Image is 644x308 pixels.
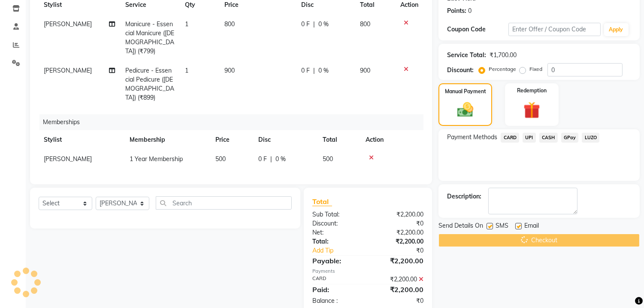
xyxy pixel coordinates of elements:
span: [PERSON_NAME] [44,67,92,74]
span: Pedicure - Essencial Pedicure ([DEMOGRAPHIC_DATA]) (₹899) [126,67,175,101]
span: GPay [561,133,579,143]
label: Manual Payment [445,88,486,95]
div: Payable: [306,256,368,266]
div: Discount: [447,66,474,75]
span: [PERSON_NAME] [44,155,92,163]
span: 500 [215,155,226,163]
div: ₹0 [368,296,430,305]
th: Disc [253,130,317,149]
span: 800 [360,20,371,28]
th: Membership [124,130,210,149]
div: CARD [306,275,368,284]
span: 0 % [318,20,329,29]
div: Payments [312,268,423,275]
div: ₹2,200.00 [368,210,430,219]
input: Enter Offer / Coupon Code [508,23,600,36]
span: 900 [360,67,371,74]
div: ₹2,200.00 [368,275,430,284]
div: ₹2,200.00 [368,237,430,246]
div: Coupon Code [447,25,508,34]
label: Fixed [529,65,542,73]
span: 0 % [318,66,329,75]
span: 900 [224,67,235,74]
span: Total [312,197,332,206]
span: 0 F [301,20,310,29]
div: ₹2,200.00 [368,228,430,237]
div: ₹0 [368,219,430,228]
div: ₹2,200.00 [368,284,430,295]
span: LUZO [582,133,599,143]
span: Payment Methods [447,133,497,142]
span: 1 [185,20,188,28]
span: 0 F [301,66,310,75]
label: Redemption [517,87,547,95]
span: 0 % [275,155,286,164]
div: Net: [306,228,368,237]
span: [PERSON_NAME] [44,20,92,28]
div: Memberships [39,114,430,130]
span: | [270,155,272,164]
span: 1 [185,67,188,74]
span: | [313,20,315,29]
span: CASH [539,133,558,143]
img: _gift.svg [518,100,545,121]
span: Manicure - Essencial Manicure ([DEMOGRAPHIC_DATA]) (₹799) [126,20,175,55]
div: Service Total: [447,51,486,60]
span: 800 [224,20,235,28]
span: UPI [523,133,536,143]
span: 500 [323,155,333,163]
div: Points: [447,6,466,15]
div: 0 [468,6,472,15]
th: Price [210,130,253,149]
span: 0 F [258,155,267,164]
div: Balance : [306,296,368,305]
div: Total: [306,237,368,246]
div: Discount: [306,219,368,228]
div: Paid: [306,284,368,295]
th: Total [317,130,360,149]
div: ₹1,700.00 [490,51,517,60]
div: Sub Total: [306,210,368,219]
a: Add Tip [306,246,378,255]
div: ₹0 [378,246,430,255]
span: Send Details On [438,221,483,232]
span: SMS [496,221,508,232]
span: CARD [501,133,519,143]
span: | [313,66,315,75]
button: Apply [604,23,629,36]
label: Percentage [489,65,516,73]
span: Email [524,221,539,232]
div: ₹2,200.00 [368,256,430,266]
img: _cash.svg [452,101,478,119]
div: Description: [447,192,481,201]
input: Search [156,196,292,210]
th: Stylist [39,130,124,149]
th: Action [360,130,423,149]
span: 1 Year Membership [130,155,183,163]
